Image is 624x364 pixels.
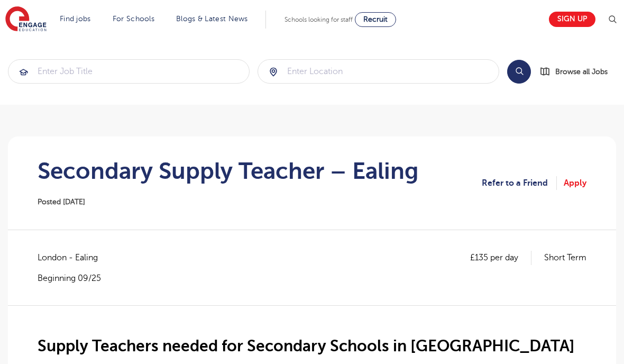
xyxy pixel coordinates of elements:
[176,15,248,23] a: Blogs & Latest News
[38,251,108,265] span: London - Ealing
[549,12,595,27] a: Sign up
[113,15,154,23] a: For Schools
[5,6,47,33] img: Engage Education
[38,337,586,355] h2: Supply Teachers needed for Secondary Schools in [GEOGRAPHIC_DATA]
[258,60,499,83] input: Submit
[564,176,586,190] a: Apply
[539,66,616,78] a: Browse all Jobs
[38,158,419,184] h1: Secondary Supply Teacher – Ealing
[544,251,586,265] p: Short Term
[8,60,249,83] input: Submit
[285,16,353,23] span: Schools looking for staff
[355,12,396,27] a: Recruit
[38,272,108,284] p: Beginning 09/25
[363,15,388,23] span: Recruit
[555,66,608,78] span: Browse all Jobs
[60,15,91,23] a: Find jobs
[507,60,531,84] button: Search
[482,176,557,190] a: Refer to a Friend
[38,198,85,206] span: Posted [DATE]
[470,251,531,265] p: £135 per day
